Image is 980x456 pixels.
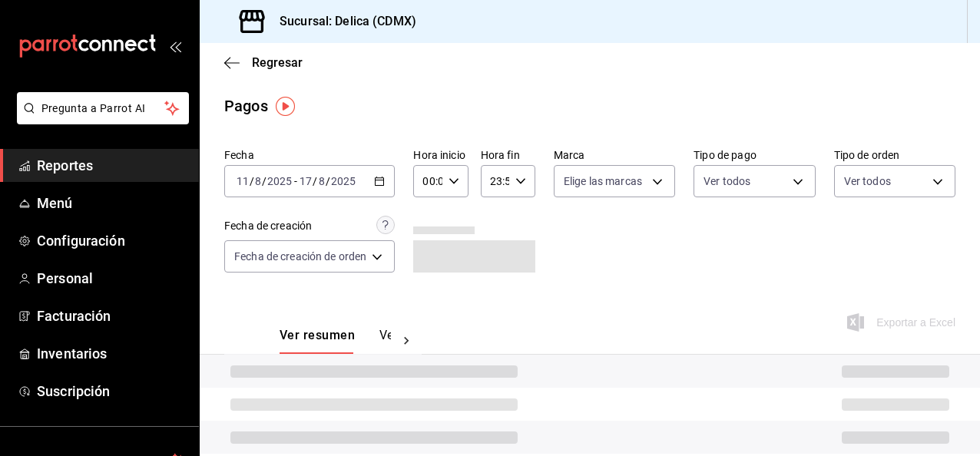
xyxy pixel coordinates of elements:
[37,381,187,401] span: Suscripción
[276,97,295,116] img: Tooltip marker
[564,173,642,189] span: Elige las marcas
[234,249,366,264] span: Fecha de creación de orden
[224,218,312,234] div: Fecha de creación
[262,175,267,187] span: /
[224,150,395,160] label: Fecha
[481,150,535,160] label: Hora fin
[11,111,189,127] a: Pregunta a Parrot AI
[169,40,181,52] button: open_drawer_menu
[554,150,675,160] label: Marca
[236,175,250,187] input: --
[37,155,187,176] span: Reportes
[326,175,330,187] span: /
[844,173,891,189] span: Ver todos
[252,55,303,70] span: Regresar
[834,150,955,160] label: Tipo de orden
[267,175,293,187] input: ----
[299,175,313,187] input: --
[17,92,189,124] button: Pregunta a Parrot AI
[37,306,187,326] span: Facturación
[280,328,355,354] button: Ver resumen
[37,193,187,213] span: Menú
[267,12,416,31] h3: Sucursal: Delica (CDMX)
[413,150,468,160] label: Hora inicio
[694,150,815,160] label: Tipo de pago
[254,175,262,187] input: --
[280,328,391,354] div: navigation tabs
[224,94,268,117] div: Pagos
[41,101,165,117] span: Pregunta a Parrot AI
[379,328,437,354] button: Ver pagos
[250,175,254,187] span: /
[704,173,750,189] span: Ver todos
[37,268,187,289] span: Personal
[318,175,326,187] input: --
[313,175,317,187] span: /
[330,175,356,187] input: ----
[37,343,187,364] span: Inventarios
[37,230,187,251] span: Configuración
[294,175,297,187] span: -
[224,55,303,70] button: Regresar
